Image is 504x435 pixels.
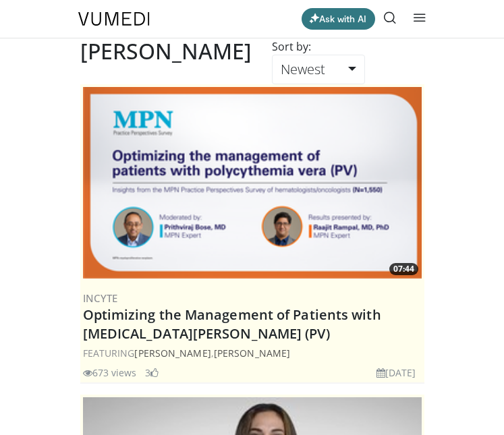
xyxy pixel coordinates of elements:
li: [DATE] [376,366,416,380]
a: Incyte [83,291,118,305]
div: FEATURING , [83,346,422,360]
a: 07:44 [83,87,422,279]
a: [PERSON_NAME] [214,347,290,359]
span: Newest [281,60,325,78]
span: 07:44 [389,263,418,275]
div: Sort by: [262,38,321,55]
img: VuMedi Logo [78,12,150,26]
h2: [PERSON_NAME] [80,38,252,64]
a: Newest [272,55,365,84]
img: b6962518-674a-496f-9814-4152d3874ecc.png.300x170_q85_crop-smart_upscale.png [83,87,422,279]
button: Ask with AI [302,8,375,30]
li: 3 [145,366,159,380]
a: Optimizing the Management of Patients with [MEDICAL_DATA][PERSON_NAME] (PV) [83,306,381,343]
a: [PERSON_NAME] [134,347,211,359]
li: 673 views [83,366,137,380]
